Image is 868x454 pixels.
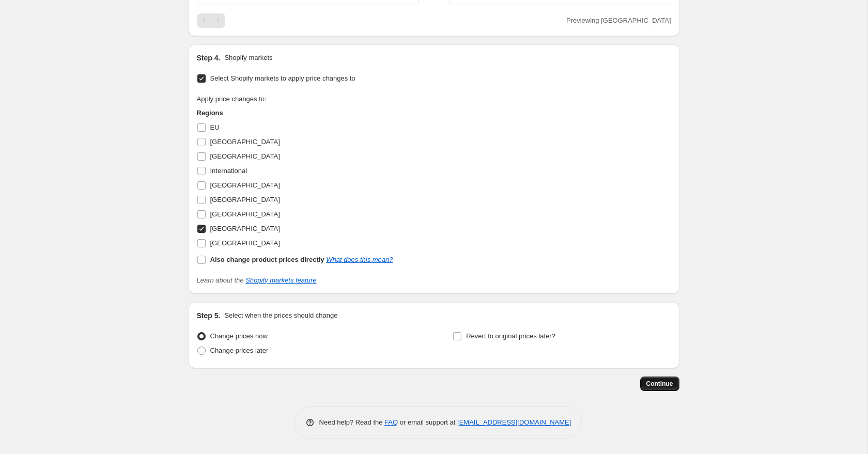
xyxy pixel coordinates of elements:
[210,138,280,146] span: [GEOGRAPHIC_DATA]
[210,332,268,340] span: Change prices now
[210,167,247,175] span: International
[457,418,571,426] a: [EMAIL_ADDRESS][DOMAIN_NAME]
[466,332,555,340] span: Revert to original prices later?
[210,239,280,247] span: [GEOGRAPHIC_DATA]
[210,196,280,203] span: [GEOGRAPHIC_DATA]
[197,95,267,103] span: Apply price changes to:
[197,108,393,118] h3: Regions
[210,152,280,160] span: [GEOGRAPHIC_DATA]
[197,13,225,28] nav: Pagination
[210,225,280,232] span: [GEOGRAPHIC_DATA]
[210,347,269,354] span: Change prices later
[398,418,457,426] span: or email support at
[566,17,671,24] span: Previewing [GEOGRAPHIC_DATA]
[210,181,280,189] span: [GEOGRAPHIC_DATA]
[640,377,679,391] button: Continue
[319,418,385,426] span: Need help? Read the
[197,310,221,321] h2: Step 5.
[326,256,393,263] a: What does this mean?
[245,276,316,284] a: Shopify markets feature
[384,418,398,426] a: FAQ
[224,53,272,63] p: Shopify markets
[197,276,317,284] i: Learn about the
[646,380,673,388] span: Continue
[224,310,337,321] p: Select when the prices should change
[210,256,324,263] b: Also change product prices directly
[197,53,221,63] h2: Step 4.
[210,74,355,82] span: Select Shopify markets to apply price changes to
[210,123,220,131] span: EU
[210,210,280,218] span: [GEOGRAPHIC_DATA]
